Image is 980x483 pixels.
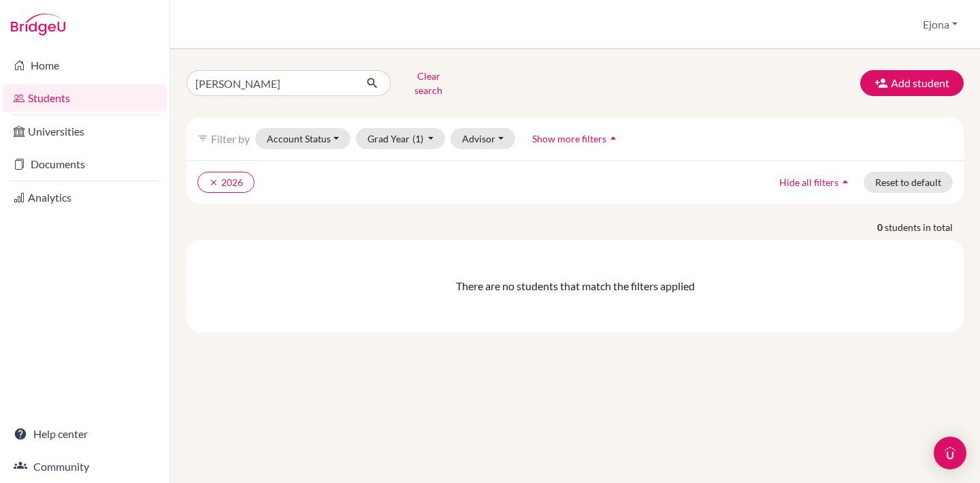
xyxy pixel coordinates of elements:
[197,172,255,193] button: clear2026
[412,133,423,144] span: (1)
[3,151,167,178] a: Documents
[3,118,167,145] a: Universities
[197,133,208,144] i: filter_list
[532,133,606,144] span: Show more filters
[356,128,446,149] button: Grad Year(1)
[255,128,350,149] button: Account Status
[885,220,964,234] span: students in total
[860,70,964,96] button: Add student
[606,131,620,145] i: arrow_drop_up
[209,178,218,187] i: clear
[768,172,864,193] button: Hide all filtersarrow_drop_up
[391,65,466,101] button: Clear search
[11,14,65,35] img: Bridge-U
[3,453,167,480] a: Community
[3,52,167,79] a: Home
[3,84,167,112] a: Students
[3,184,167,211] a: Analytics
[451,128,515,149] button: Advisor
[934,437,966,469] div: Open Intercom Messenger
[877,220,885,234] strong: 0
[917,12,964,37] button: Ejona
[211,132,250,145] span: Filter by
[838,175,852,189] i: arrow_drop_up
[864,172,953,193] button: Reset to default
[779,176,838,188] span: Hide all filters
[521,128,632,149] button: Show more filtersarrow_drop_up
[3,420,167,448] a: Help center
[197,278,953,294] div: There are no students that match the filters applied
[186,70,355,96] input: Find student by name...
